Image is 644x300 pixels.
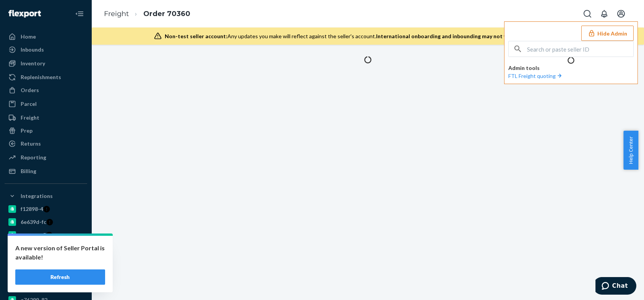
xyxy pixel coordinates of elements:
p: Admin tools [508,64,634,72]
img: Flexport logo [8,10,41,18]
a: Reporting [5,151,87,164]
button: Open Search Box [580,6,595,21]
a: f12898-4 [5,203,87,215]
iframe: Opens a widget where you can chat to one of our agents [595,277,636,296]
div: Any updates you make will reflect against the seller's account. [165,32,574,40]
a: Billing [5,165,87,177]
a: FTL Freight quoting [508,73,563,79]
span: Non-test seller account: [165,33,227,39]
a: pulsetto [5,281,87,293]
a: Returns [5,138,87,150]
a: Amazon [5,255,87,267]
div: Parcel [21,100,37,108]
ol: breadcrumbs [98,3,196,25]
div: f12898-4 [21,205,43,213]
div: Orders [21,86,39,94]
a: Prep [5,125,87,137]
div: Prep [21,127,32,135]
div: Integrations [21,192,53,200]
a: gnzsuz-v5 [5,229,87,241]
a: Orders [5,84,87,96]
button: Hide Admin [581,26,634,41]
a: Order 70360 [143,10,190,18]
div: Inbounds [21,46,44,54]
div: Billing [21,167,36,175]
a: Freight [104,10,129,18]
button: Open notifications [597,6,612,21]
div: Freight [21,114,39,122]
span: International onboarding and inbounding may not work during impersonation. [376,33,574,39]
input: Search or paste seller ID [527,41,633,57]
a: 6e639d-fc [5,216,87,228]
button: Open account menu [613,6,629,21]
a: Inventory [5,57,87,70]
a: Replenishments [5,71,87,83]
button: Integrations [5,190,87,202]
a: Inbounds [5,44,87,56]
button: Refresh [15,269,105,285]
a: Deliverr API [5,268,87,280]
div: Reporting [21,154,46,161]
a: Parcel [5,98,87,110]
div: Replenishments [21,73,61,81]
div: 6e639d-fc [21,218,46,226]
button: Help Center [623,131,638,170]
p: A new version of Seller Portal is available! [15,243,105,262]
a: Home [5,31,87,43]
button: Close Navigation [72,6,87,21]
a: 5176b9-7b [5,242,87,254]
div: Inventory [21,60,45,67]
div: gnzsuz-v5 [21,231,46,239]
div: Home [21,33,36,41]
div: Returns [21,140,41,148]
a: Freight [5,112,87,124]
